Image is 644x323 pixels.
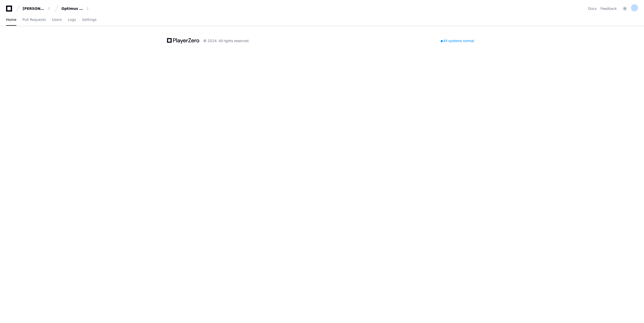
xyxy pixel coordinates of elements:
button: Optimus Cirrus [59,4,92,13]
a: Pull Requests [22,14,46,26]
div: [PERSON_NAME] - Personal [23,6,44,11]
span: Home [6,18,16,21]
a: Logs [68,14,76,26]
button: [PERSON_NAME] - Personal [21,4,53,13]
a: Settings [82,14,96,26]
span: Users [52,18,62,21]
a: Home [6,14,16,26]
div: © 2024. All rights reserved. [203,38,250,43]
div: Optimus Cirrus [61,6,83,11]
a: Users [52,14,62,26]
button: Feedback [600,6,617,11]
span: Pull Requests [22,18,46,21]
span: Logs [68,18,76,21]
span: Settings [82,18,96,21]
div: All systems normal [438,37,477,44]
a: Docs [588,6,596,11]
